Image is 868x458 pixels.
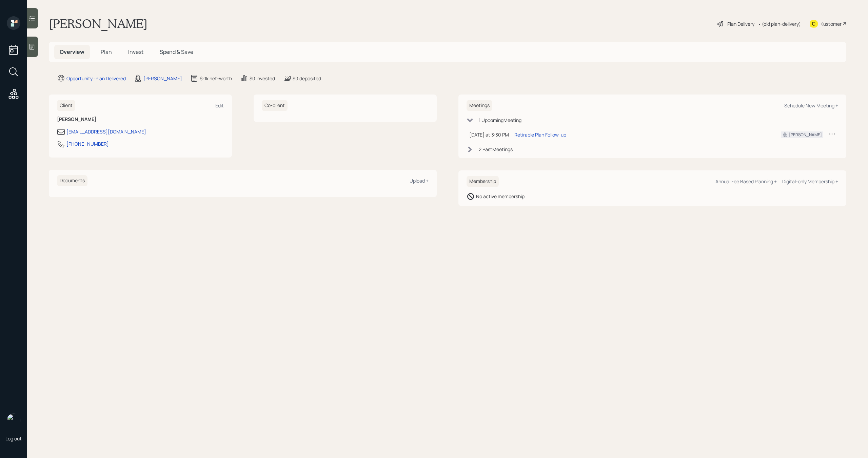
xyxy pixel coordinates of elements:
[479,146,513,153] div: 2 Past Meeting s
[514,131,566,138] div: Retirable Plan Follow-up
[784,102,838,109] div: Schedule New Meeting +
[821,20,842,27] div: Kustomer
[782,178,838,185] div: Digital-only Membership +
[262,100,288,111] h6: Co-client
[5,435,22,442] div: Log out
[66,75,126,82] div: Opportunity · Plan Delivered
[57,117,224,122] h6: [PERSON_NAME]
[200,75,232,82] div: $-1k net-worth
[467,176,499,187] h6: Membership
[250,75,275,82] div: $0 invested
[60,48,84,56] span: Overview
[789,132,822,138] div: [PERSON_NAME]
[57,175,87,186] h6: Documents
[758,20,801,27] div: • (old plan-delivery)
[7,414,20,427] img: michael-russo-headshot.png
[479,117,521,124] div: 1 Upcoming Meeting
[476,193,525,200] div: No active membership
[727,20,754,27] div: Plan Delivery
[469,131,509,138] div: [DATE] at 3:30 PM
[128,48,143,56] span: Invest
[467,100,492,111] h6: Meetings
[160,48,193,56] span: Spend & Save
[215,102,224,109] div: Edit
[293,75,321,82] div: $0 deposited
[57,100,75,111] h6: Client
[49,16,147,31] h1: [PERSON_NAME]
[66,140,109,147] div: [PHONE_NUMBER]
[410,178,429,184] div: Upload +
[66,128,146,135] div: [EMAIL_ADDRESS][DOMAIN_NAME]
[101,48,112,56] span: Plan
[143,75,182,82] div: [PERSON_NAME]
[715,178,777,185] div: Annual Fee Based Planning +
